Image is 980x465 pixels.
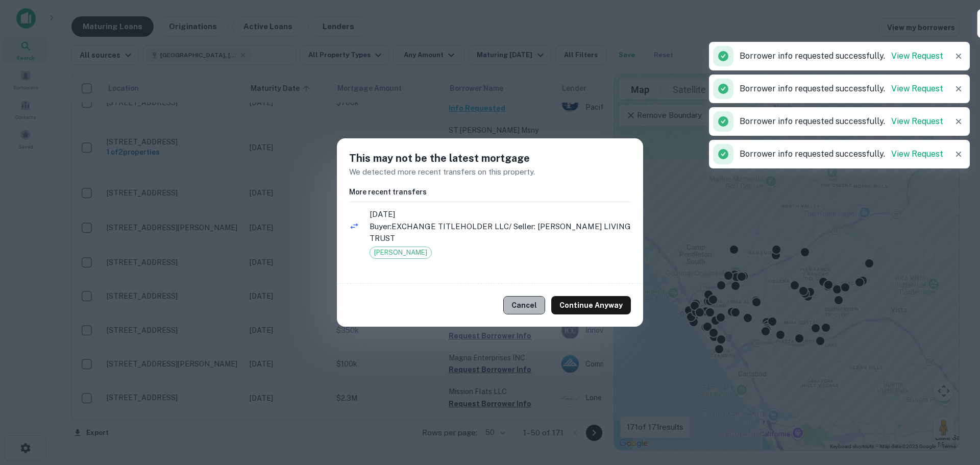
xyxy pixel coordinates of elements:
[740,115,943,128] p: Borrower info requested successfully.
[929,383,980,432] iframe: Chat Widget
[740,50,943,62] p: Borrower info requested successfully.
[891,84,943,93] a: View Request
[551,296,631,314] button: Continue Anyway
[349,186,631,198] h6: More recent transfers
[370,248,431,258] span: [PERSON_NAME]
[891,116,943,126] a: View Request
[740,83,943,95] p: Borrower info requested successfully.
[370,208,631,221] span: [DATE]
[349,166,631,178] p: We detected more recent transfers on this property.
[503,296,545,314] button: Cancel
[370,221,631,244] p: Buyer: EXCHANGE TITLEHOLDER LLC / Seller: [PERSON_NAME] LIVING TRUST
[891,149,943,159] a: View Request
[349,151,631,166] h5: This may not be the latest mortgage
[891,51,943,61] a: View Request
[370,247,432,259] div: Grant Deed
[740,148,943,160] p: Borrower info requested successfully.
